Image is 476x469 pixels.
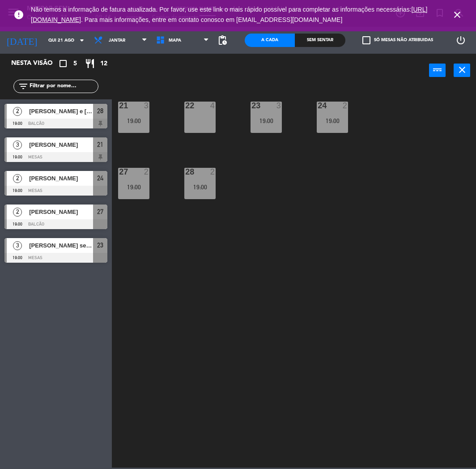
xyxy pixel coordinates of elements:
span: 27 [97,206,103,217]
span: Mapa [169,38,181,43]
div: 19:00 [184,184,216,190]
span: 23 [97,240,103,251]
span: 2 [13,174,22,183]
div: 24 [318,102,318,110]
a: . Para mais informações, entre em contato conosco em [EMAIL_ADDRESS][DOMAIN_NAME] [81,16,342,23]
div: 19:00 [317,118,348,124]
span: [PERSON_NAME] e [PERSON_NAME] [29,107,93,116]
span: Não temos a informação de fatura atualizada. Por favor, use este link o mais rápido possível para... [31,6,427,23]
span: 24 [97,173,103,183]
div: 2 [144,168,149,176]
i: error [13,9,24,20]
input: Filtrar por nome... [29,81,98,91]
div: 3 [144,102,149,110]
div: 3 [276,102,282,110]
span: 5 [73,59,77,69]
button: close [454,64,470,77]
i: crop_square [58,58,68,69]
div: 2 [210,168,216,176]
div: Sem sentar [295,34,345,47]
a: [URL][DOMAIN_NAME] [31,6,427,23]
div: 19:00 [118,184,149,190]
i: restaurant [85,58,95,69]
i: arrow_drop_down [76,35,87,46]
span: Jantar [109,38,125,43]
span: 12 [100,59,107,69]
span: [PERSON_NAME] [29,140,93,149]
span: 2 [13,208,22,217]
i: close [457,64,467,75]
i: power_settings_new [455,35,466,46]
i: filter_list [18,81,29,92]
span: 3 [13,241,22,250]
i: power_input [432,64,443,75]
span: pending_actions [217,35,228,46]
button: power_input [429,64,446,77]
div: 19:00 [118,118,149,124]
span: 28 [97,106,103,116]
span: [PERSON_NAME] sento sé [29,241,93,250]
span: [PERSON_NAME] [29,207,93,217]
div: A cada [245,34,295,47]
span: [PERSON_NAME] [29,174,93,183]
div: 4 [210,102,216,110]
span: 3 [13,141,22,149]
span: 21 [97,139,103,150]
div: 19:00 [251,118,282,124]
label: Só mesas não atribuidas [362,36,433,44]
div: 2 [343,102,348,110]
span: check_box_outline_blank [362,36,370,44]
span: 2 [13,107,22,116]
i: close [452,9,463,20]
div: Nesta visão [4,58,64,69]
